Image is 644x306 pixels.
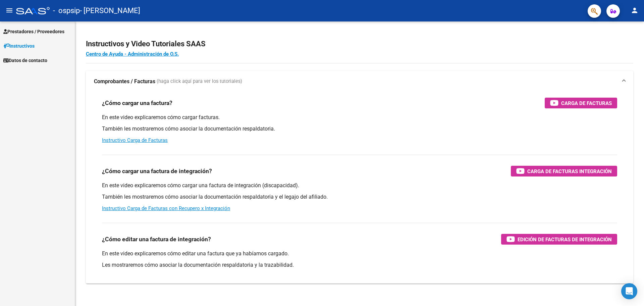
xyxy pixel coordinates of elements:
strong: Comprobantes / Facturas [94,78,155,85]
p: También les mostraremos cómo asociar la documentación respaldatoria y el legajo del afiliado. [102,193,617,201]
mat-icon: person [631,6,639,14]
button: Carga de Facturas Integración [511,166,617,176]
a: Instructivo Carga de Facturas [102,137,168,143]
a: Instructivo Carga de Facturas con Recupero x Integración [102,205,230,211]
h3: ¿Cómo editar una factura de integración? [102,235,211,244]
span: Datos de contacto [3,57,47,64]
button: Edición de Facturas de integración [501,234,617,245]
span: Instructivos [3,42,35,50]
span: Carga de Facturas Integración [527,167,612,175]
div: Open Intercom Messenger [621,283,637,299]
h2: Instructivos y Video Tutoriales SAAS [86,38,633,50]
span: (haga click aquí para ver los tutoriales) [157,78,242,85]
h3: ¿Cómo cargar una factura de integración? [102,166,212,176]
button: Carga de Facturas [545,98,617,108]
span: Prestadores / Proveedores [3,28,64,35]
span: Edición de Facturas de integración [518,235,612,244]
p: En este video explicaremos cómo editar una factura que ya habíamos cargado. [102,250,617,257]
mat-icon: menu [5,6,13,14]
span: - [PERSON_NAME] [80,3,140,18]
div: Comprobantes / Facturas (haga click aquí para ver los tutoriales) [86,92,633,284]
p: En este video explicaremos cómo cargar facturas. [102,114,617,121]
p: En este video explicaremos cómo cargar una factura de integración (discapacidad). [102,182,617,189]
h3: ¿Cómo cargar una factura? [102,98,172,108]
span: - ospsip [53,3,80,18]
p: También les mostraremos cómo asociar la documentación respaldatoria. [102,125,617,133]
p: Les mostraremos cómo asociar la documentación respaldatoria y la trazabilidad. [102,261,617,269]
span: Carga de Facturas [561,99,612,107]
mat-expansion-panel-header: Comprobantes / Facturas (haga click aquí para ver los tutoriales) [86,71,633,92]
a: Centro de Ayuda - Administración de O.S. [86,51,179,57]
